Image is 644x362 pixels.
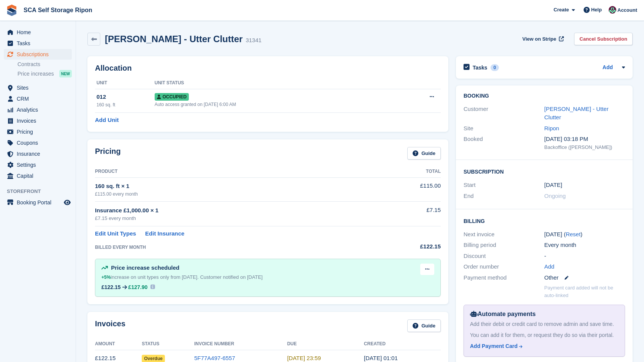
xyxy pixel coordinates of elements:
span: Create [554,6,569,14]
time: 2024-01-30 00:00:00 UTC [544,181,562,190]
span: Price increases [17,70,54,77]
div: - [544,252,625,261]
p: Payment card added will not be auto-linked [544,284,625,299]
div: 31341 [246,36,262,45]
a: Contracts [17,61,72,68]
h2: Subscription [464,168,625,175]
h2: Tasks [473,64,487,71]
img: stora-icon-8386f47178a22dfd0bd8f6a31ec36ba5ce8667c1dd55bd0f319d3a0aa187defe.svg [6,5,17,16]
div: £7.15 every month [95,215,376,222]
a: menu [4,126,72,137]
span: Coupons [17,138,62,148]
span: Tasks [17,38,62,49]
div: [DATE] 03:18 PM [544,135,625,144]
div: Add Payment Card [470,342,517,350]
span: Help [591,6,602,14]
span: Home [17,27,62,38]
a: View on Stripe [519,33,565,45]
th: Product [95,166,376,178]
div: Add their debit or credit card to remove admin and save time. [470,320,619,328]
div: Order number [464,262,544,271]
th: Status [142,338,194,350]
span: Invoices [17,115,62,126]
span: CRM [17,93,62,104]
img: Sam Chapman [609,6,616,14]
div: You can add it for them, or request they do so via their portal. [470,331,619,339]
a: Add [544,262,555,271]
span: Analytics [17,104,62,115]
span: Pricing [17,126,62,137]
h2: [PERSON_NAME] - Utter Clutter [105,34,243,44]
div: Payment method [464,273,544,282]
th: Unit [95,77,155,89]
div: Auto access granted on [DATE] 6:00 AM [155,101,394,108]
div: 012 [97,93,155,101]
div: Booked [464,135,544,151]
div: Insurance £1,000.00 × 1 [95,206,376,215]
a: Reset [566,231,581,237]
div: Automate payments [470,310,619,319]
time: 2025-07-30 22:59:59 UTC [287,355,321,361]
a: Guide [407,319,441,332]
span: Customer notified on [DATE] [200,274,263,280]
h2: Booking [464,93,625,99]
a: menu [4,49,72,60]
div: Every month [544,241,625,250]
span: Settings [17,160,62,170]
td: £7.15 [376,202,441,226]
span: Storefront [7,188,76,195]
a: Guide [407,147,441,160]
a: menu [4,104,72,115]
time: 2025-07-30 00:01:36 UTC [364,355,398,361]
div: NEW [59,70,72,77]
h2: Pricing [95,147,121,160]
span: £127.90 [128,284,148,290]
div: Backoffice ([PERSON_NAME]) [544,144,625,151]
a: menu [4,149,72,159]
a: menu [4,171,72,181]
a: Add [603,63,613,72]
img: icon-info-931a05b42745ab749e9cb3f8fd5492de83d1ef71f8849c2817883450ef4d471b.svg [150,285,155,289]
th: Amount [95,338,142,350]
a: SCA Self Storage Ripon [21,4,95,16]
div: £122.15 [376,242,441,251]
div: BILLED EVERY MONTH [95,244,376,251]
th: Total [376,166,441,178]
a: Price increases NEW [17,70,72,78]
h2: Allocation [95,64,441,73]
div: +5% [101,273,111,281]
div: Site [464,124,544,133]
span: Capital [17,171,62,181]
span: Booking Portal [17,197,62,208]
h2: Invoices [95,319,125,332]
a: 5F77A497-6557 [194,355,235,361]
a: Cancel Subscription [574,33,633,45]
div: Customer [464,105,544,122]
a: menu [4,115,72,126]
a: menu [4,160,72,170]
th: Unit Status [155,77,394,89]
span: Occupied [155,93,189,101]
div: Start [464,181,544,190]
div: 160 sq. ft [97,101,155,108]
div: Billing period [464,241,544,250]
span: Subscriptions [17,49,62,60]
div: 0 [491,64,499,71]
span: Sites [17,82,62,93]
div: [DATE] ( ) [544,230,625,239]
a: Edit Unit Types [95,229,136,238]
span: increase on unit types only from [DATE]. [101,274,199,280]
h2: Billing [464,217,625,224]
div: End [464,192,544,201]
th: Invoice Number [194,338,287,350]
div: 160 sq. ft × 1 [95,182,376,191]
a: menu [4,82,72,93]
a: Ripon [544,125,559,131]
a: Add Unit [95,116,119,125]
span: Price increase scheduled [111,264,179,271]
a: Edit Insurance [145,229,184,238]
a: [PERSON_NAME] - Utter Clutter [544,106,609,121]
span: Account [617,6,637,14]
span: View on Stripe [522,35,556,43]
div: £115.00 every month [95,191,376,198]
